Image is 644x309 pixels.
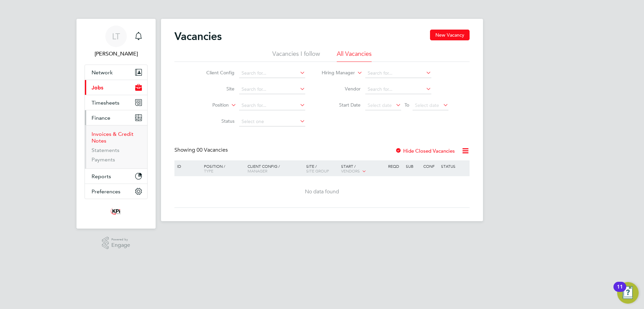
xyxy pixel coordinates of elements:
button: Preferences [85,184,147,199]
span: Finance [92,115,110,121]
button: Reports [85,169,147,184]
nav: Main navigation [76,19,156,229]
span: Engage [111,242,130,248]
div: Status [439,160,469,172]
span: Lucy Taylor-Parker [85,50,148,58]
li: All Vacancies [337,50,372,62]
span: To [402,101,411,109]
label: Position [190,102,229,109]
button: Finance [85,110,147,125]
span: Jobs [92,84,103,91]
div: ID [175,160,199,172]
span: Preferences [92,188,120,195]
a: Statements [92,147,119,153]
span: 00 Vacancies [197,147,228,153]
div: No data found [175,188,469,195]
span: Type [204,168,213,173]
h2: Vacancies [174,30,222,43]
label: Hide Closed Vacancies [395,148,455,154]
div: Finance [85,125,147,168]
label: Start Date [322,102,361,108]
div: Site / [305,160,340,177]
input: Search for... [365,69,431,78]
label: Site [196,86,234,92]
div: Client Config / [246,160,305,177]
input: Search for... [239,101,305,110]
span: Reports [92,173,111,180]
div: 11 [617,287,623,296]
label: Vendor [322,86,361,92]
input: Search for... [239,85,305,94]
span: LT [112,32,120,41]
span: Vendors [341,168,360,173]
span: Manager [248,168,267,173]
a: LT[PERSON_NAME] [85,26,148,58]
button: Open Resource Center, 11 new notifications [617,282,639,304]
span: Network [92,69,113,76]
span: Timesheets [92,100,119,106]
div: Sub [404,160,422,172]
span: Powered by [111,237,130,242]
span: Select date [415,102,439,108]
button: Network [85,65,147,80]
button: Jobs [85,80,147,95]
button: New Vacancy [430,30,470,40]
a: Invoices & Credit Notes [92,131,133,144]
div: Position / [199,160,246,177]
li: Vacancies I follow [272,50,320,62]
label: Client Config [196,70,234,76]
a: Go to home page [85,206,148,217]
span: Select date [368,102,392,108]
div: Reqd [386,160,404,172]
input: Search for... [365,85,431,94]
span: Site Group [306,168,329,173]
label: Hiring Manager [316,70,355,76]
div: Conf [422,160,439,172]
input: Select one [239,117,305,126]
div: Start / [339,160,386,177]
input: Search for... [239,69,305,78]
a: Payments [92,156,115,163]
label: Status [196,118,234,124]
button: Timesheets [85,95,147,110]
div: Showing [174,147,229,154]
img: kpihospitality-logo-retina.png [109,206,123,217]
a: Powered byEngage [102,237,130,249]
